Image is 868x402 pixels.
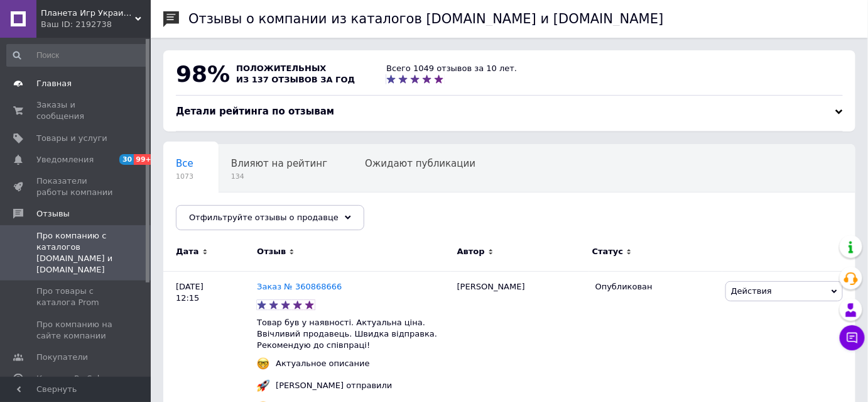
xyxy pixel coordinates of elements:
[273,380,395,391] div: [PERSON_NAME] отправили
[36,230,116,276] span: Про компанию с каталогов [DOMAIN_NAME] и [DOMAIN_NAME]
[176,106,334,117] span: Детали рейтинга по отзывам
[41,8,135,19] span: Планета Игр Украина 💙💛
[134,154,155,165] span: 99+
[257,357,269,370] img: :nerd_face:
[176,206,312,217] span: Опубликованы без комме...
[36,176,116,198] span: Показатели работы компании
[36,154,94,165] span: Уведомления
[257,282,342,291] a: Заказ № 360868666
[36,286,116,308] span: Про товары с каталога Prom
[257,317,451,352] p: Товар був у наявності. Актуальна ціна. Ввічливий продавець. Швидка відправка. Рекомендую до співп...
[36,352,88,363] span: Покупатели
[592,246,624,257] span: Статус
[840,325,865,350] button: Чат с покупателем
[236,64,326,73] span: положительных
[176,105,843,118] div: Детали рейтинга по отзывам
[189,213,339,222] span: Отфильтруйте отзывы о продавце
[176,172,193,181] span: 1073
[231,158,327,169] span: Влияют на рейтинг
[231,172,327,181] span: 134
[36,78,72,89] span: Главная
[595,281,716,293] div: Опубликован
[176,158,193,169] span: Все
[36,373,104,384] span: Каталог ProSale
[119,154,134,165] span: 30
[6,44,148,67] input: Поиск
[386,63,517,74] div: Всего 1049 отзывов за 10 лет.
[36,208,70,220] span: Отзывы
[176,61,230,87] span: 98%
[365,158,475,169] span: Ожидают публикации
[36,319,116,342] span: Про компанию на сайте компании
[163,193,337,240] div: Опубликованы без комментария
[457,246,485,257] span: Автор
[176,246,199,257] span: Дата
[273,358,373,369] div: Актуальное описание
[36,133,107,144] span: Товары и услуги
[731,286,772,296] span: Действия
[188,11,664,26] h1: Отзывы о компании из каталогов [DOMAIN_NAME] и [DOMAIN_NAME]
[41,19,151,30] div: Ваш ID: 2192738
[236,75,355,84] span: из 137 отзывов за год
[257,246,286,257] span: Отзыв
[257,379,269,392] img: :rocket:
[36,99,116,122] span: Заказы и сообщения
